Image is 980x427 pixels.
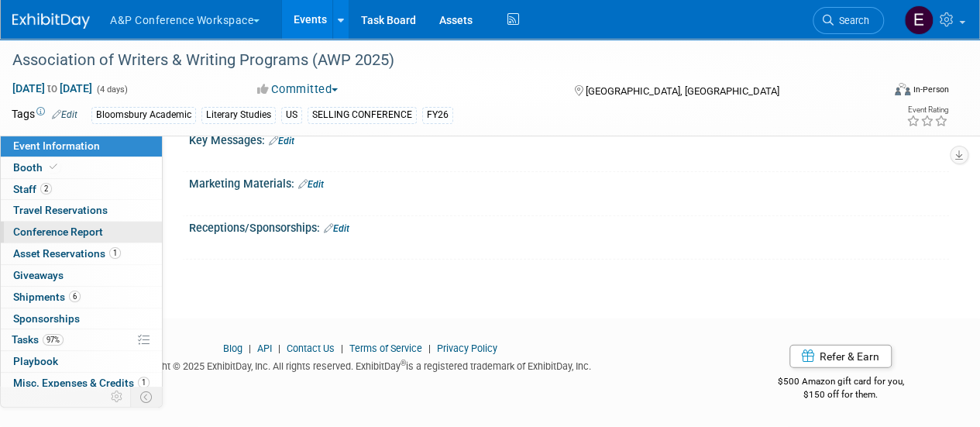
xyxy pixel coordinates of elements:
a: Edit [52,109,77,120]
div: Copyright © 2025 ExhibitDay, Inc. All rights reserved. ExhibitDay is a registered trademark of Ex... [12,356,709,374]
a: Refer & Earn [789,345,892,368]
a: Contact Us [287,343,335,354]
div: In-Person [913,84,949,95]
a: Conference Report [1,222,162,243]
img: Format-Inperson.png [895,83,910,95]
span: Conference Report [13,226,103,238]
a: Asset Reservations1 [1,243,162,264]
div: Event Format [812,81,949,104]
a: Sponsorships [1,308,162,329]
span: Shipments [13,291,81,303]
td: Tags [12,106,77,124]
span: 2 [40,183,52,195]
span: | [425,343,435,354]
span: Playbook [13,355,58,367]
div: SELLING CONFERENCE [308,107,417,123]
span: to [45,82,60,95]
div: $150 off for them. [732,388,949,401]
img: ExhibitDay [12,13,90,29]
span: 1 [138,377,150,388]
span: Staff [13,183,52,195]
a: Search [813,7,884,34]
div: US [281,107,302,123]
a: Privacy Policy [437,343,497,354]
div: Bloomsbury Academic [91,107,196,123]
div: Key Messages: [189,129,949,149]
button: Committed [252,81,344,98]
span: 6 [69,291,81,302]
span: 1 [109,247,121,259]
a: Staff2 [1,179,162,200]
span: [DATE] [DATE] [12,81,93,95]
div: Association of Writers & Writing Programs (AWP 2025) [7,46,869,74]
span: Giveaways [13,269,64,281]
a: Giveaways [1,265,162,286]
img: Elena McAnespie [904,5,934,35]
span: Asset Reservations [13,247,121,260]
span: Travel Reservations [13,204,108,216]
span: (4 days) [95,84,128,95]
span: | [274,343,284,354]
span: Booth [13,161,60,174]
span: [GEOGRAPHIC_DATA], [GEOGRAPHIC_DATA] [585,85,779,97]
i: Booth reservation complete [50,163,57,171]
span: Misc. Expenses & Credits [13,377,150,389]
div: Event Rating [906,106,948,114]
div: Marketing Materials: [189,172,949,192]
a: API [257,343,272,354]
a: Shipments6 [1,287,162,308]
a: Edit [269,136,294,146]
a: Blog [223,343,242,354]
a: Edit [298,179,324,190]
a: Event Information [1,136,162,157]
span: Sponsorships [13,312,80,325]
a: Edit [324,223,349,234]
span: | [337,343,347,354]
td: Toggle Event Tabs [131,387,163,407]
span: Tasks [12,333,64,346]
a: Misc. Expenses & Credits1 [1,373,162,394]
td: Personalize Event Tab Strip [104,387,131,407]
div: Receptions/Sponsorships: [189,216,949,236]
div: $500 Amazon gift card for you, [732,365,949,401]
span: Event Information [13,139,100,152]
div: FY26 [422,107,453,123]
a: Tasks97% [1,329,162,350]
sup: ® [401,359,406,367]
a: Booth [1,157,162,178]
span: | [245,343,255,354]
a: Travel Reservations [1,200,162,221]
div: Literary Studies [201,107,276,123]
a: Terms of Service [349,343,422,354]
span: Search [834,15,869,26]
span: 97% [43,334,64,346]
a: Playbook [1,351,162,372]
